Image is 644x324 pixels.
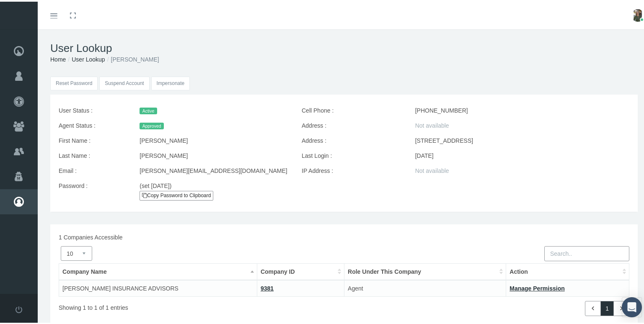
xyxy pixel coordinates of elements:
label: Email : [52,162,133,177]
a: User Lookup [72,54,105,61]
th: Company Name: activate to sort column descending [59,262,257,278]
label: Address : [295,116,409,131]
button: Suspend Account [99,75,149,89]
label: First Name : [52,131,133,147]
a: 1 [600,299,614,314]
label: User Status : [52,101,133,116]
td: [PERSON_NAME] INSURANCE ADVISORS [59,278,257,295]
div: [PERSON_NAME] [133,131,295,147]
button: Reset Password [50,75,98,89]
div: [PERSON_NAME] [133,147,295,162]
a: 9381 [261,283,274,290]
span: Active [140,106,157,113]
label: IP Address : [295,162,409,177]
li: [PERSON_NAME] [105,53,159,62]
span: Not available [415,166,449,172]
td: Agent [344,278,506,295]
h1: User Lookup [50,40,638,53]
label: Address : [295,131,409,147]
label: Last Login : [295,147,409,162]
img: S_Profile_Picture_15372.jpg [631,8,644,20]
a: Manage Permission [510,283,565,290]
div: [STREET_ADDRESS] [409,131,636,147]
span: Not available [415,121,449,127]
th: Company ID: activate to sort column ascending [257,262,344,278]
th: Action: activate to sort column ascending [506,262,629,278]
a: Copy Password to Clipboard [140,189,213,199]
label: Agent Status : [52,116,133,131]
label: Password : [52,177,133,202]
div: [PHONE_NUMBER] [409,101,636,116]
input: Impersonate [151,75,190,89]
div: (set [DATE]) [133,177,235,202]
div: 1 Companies Accessible [52,231,636,240]
div: [DATE] [409,147,636,162]
span: Approved [140,121,164,128]
div: Open Intercom Messenger [622,296,642,316]
th: Role Under This Company: activate to sort column ascending [344,262,506,278]
label: Cell Phone : [295,101,409,116]
label: Last Name : [52,147,133,162]
div: [PERSON_NAME][EMAIL_ADDRESS][DOMAIN_NAME] [133,162,295,177]
a: Home [50,54,66,61]
input: Search.. [544,244,629,260]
